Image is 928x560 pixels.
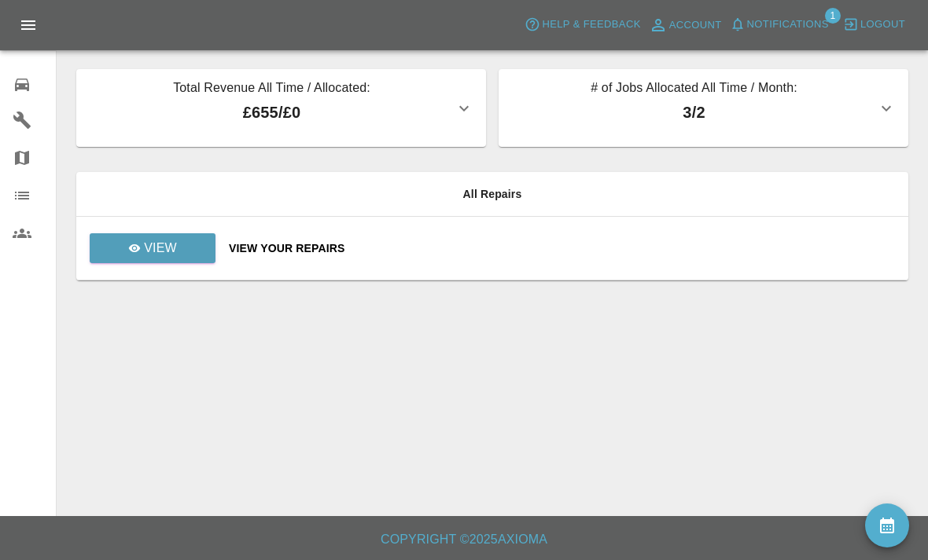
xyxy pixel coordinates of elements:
button: Help & Feedback [521,13,644,37]
a: View [90,233,215,263]
p: # of Jobs Allocated All Time / Month: [511,79,877,101]
span: Account [669,16,722,35]
button: Notifications [726,13,833,37]
a: Account [645,13,726,38]
p: 3 / 2 [511,101,877,124]
th: All Repairs [76,172,908,217]
p: £655 / £0 [89,101,455,124]
span: 1 [825,8,841,24]
h6: Copyright © 2025 Axioma [13,529,915,551]
span: Logout [860,16,905,34]
p: Total Revenue All Time / Allocated: [89,79,455,101]
button: Open drawer [9,6,47,44]
span: Notifications [747,16,829,34]
p: View [144,239,177,258]
button: Total Revenue All Time / Allocated:£655/£0 [76,69,486,147]
a: View [89,241,216,254]
span: Help & Feedback [542,16,640,34]
a: View Your Repairs [229,240,896,256]
button: Logout [839,13,909,37]
button: # of Jobs Allocated All Time / Month:3/2 [499,69,908,147]
button: availability [865,503,909,547]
